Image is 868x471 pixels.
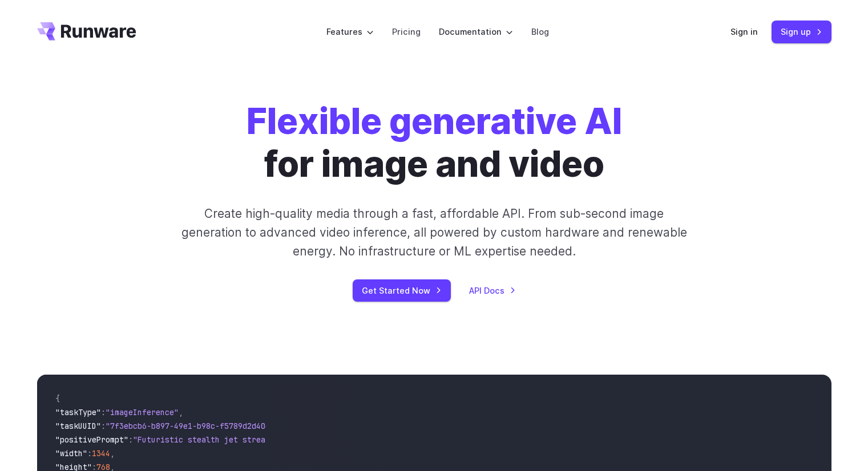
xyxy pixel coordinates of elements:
[87,448,92,458] span: :
[326,25,374,38] label: Features
[772,21,831,43] a: Sign up
[55,393,60,404] span: {
[101,421,106,431] span: :
[55,435,128,445] span: "positivePrompt"
[55,421,101,431] span: "taskUUID"
[247,100,622,143] strong: Flexible generative AI
[439,25,513,38] label: Documentation
[106,407,179,417] span: "imageInference"
[247,100,622,186] h1: for image and video
[128,435,133,445] span: :
[353,279,451,302] a: Get Started Now
[92,448,110,458] span: 1344
[110,448,115,458] span: ,
[180,204,688,261] p: Create high-quality media through a fast, affordable API. From sub-second image generation to adv...
[179,407,183,417] span: ,
[392,25,421,38] a: Pricing
[37,22,136,40] a: Go to /
[55,448,87,458] span: "width"
[106,421,279,431] span: "7f3ebcb6-b897-49e1-b98c-f5789d2d40d7"
[101,407,106,417] span: :
[469,284,516,297] a: API Docs
[730,25,758,38] a: Sign in
[531,25,549,38] a: Blog
[133,435,548,445] span: "Futuristic stealth jet streaking through a neon-lit cityscape with glowing purple exhaust"
[55,407,101,417] span: "taskType"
